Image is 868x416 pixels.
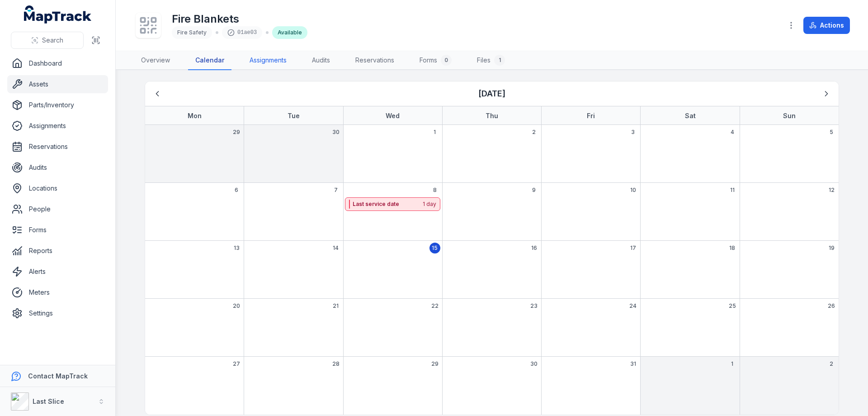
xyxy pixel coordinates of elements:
span: 20 [233,302,240,310]
span: 8 [433,186,437,194]
span: 22 [431,302,439,310]
div: October 2025 [145,81,839,415]
div: 1 [494,55,505,66]
span: 27 [233,360,240,368]
div: 0 [441,55,452,66]
a: Assignments [7,117,108,135]
a: Calendar [188,51,231,70]
strong: Tue [288,112,300,120]
span: 13 [234,244,240,252]
span: Fire Safety [177,29,207,36]
span: 23 [530,302,538,310]
span: 14 [333,244,339,252]
span: 18 [729,244,735,252]
span: 30 [530,360,538,368]
a: Assignments [242,51,294,70]
span: 1 [731,360,733,368]
span: 29 [233,129,240,136]
span: 10 [630,186,636,194]
strong: Last Slice [33,397,64,405]
span: 15 [432,244,438,252]
a: Reservations [7,138,108,156]
strong: Last service date [353,201,422,208]
a: Alerts [7,263,108,281]
button: Actions [803,17,850,34]
a: Reports [7,242,108,260]
strong: Wed [386,112,400,120]
span: Search [42,36,63,45]
div: 01ae03 [222,26,262,39]
span: 7 [334,186,338,194]
span: 3 [631,129,635,136]
span: 9 [532,186,536,194]
span: 28 [332,360,340,368]
h3: [DATE] [478,87,505,100]
span: 30 [332,129,340,136]
a: Audits [305,51,337,70]
a: Settings [7,304,108,322]
span: 25 [729,302,736,310]
button: Next [818,85,835,102]
a: Meters [7,283,108,301]
a: People [7,200,108,218]
strong: Sat [685,112,696,120]
strong: Mon [188,112,202,120]
span: 29 [431,360,439,368]
span: 16 [531,244,537,252]
h1: Fire Blankets [172,12,307,26]
a: Forms [7,221,108,239]
span: 5 [830,129,833,136]
span: 26 [828,302,835,310]
span: 24 [629,302,637,310]
strong: Fri [587,112,595,120]
span: 2 [830,360,833,368]
span: 11 [730,186,735,194]
span: 2 [532,129,536,136]
strong: Sun [783,112,796,120]
button: Previous [149,85,166,102]
a: MapTrack [24,5,92,24]
a: Files1 [470,51,512,70]
a: Locations [7,179,108,197]
a: Overview [134,51,177,70]
button: Last service date1 day [345,197,440,211]
a: Audits [7,158,108,177]
span: 31 [630,360,636,368]
strong: Contact MapTrack [28,372,88,380]
a: Reservations [348,51,401,70]
a: Parts/Inventory [7,96,108,114]
span: 6 [235,186,238,194]
span: 21 [333,302,339,310]
span: 1 [434,129,436,136]
div: Available [272,26,307,39]
span: 17 [630,244,636,252]
span: 19 [829,244,835,252]
span: 4 [731,129,734,136]
a: Forms0 [412,51,459,70]
a: Assets [7,75,108,93]
span: 12 [829,186,835,194]
a: Dashboard [7,54,108,72]
button: Search [11,32,84,49]
strong: Thu [486,112,498,120]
